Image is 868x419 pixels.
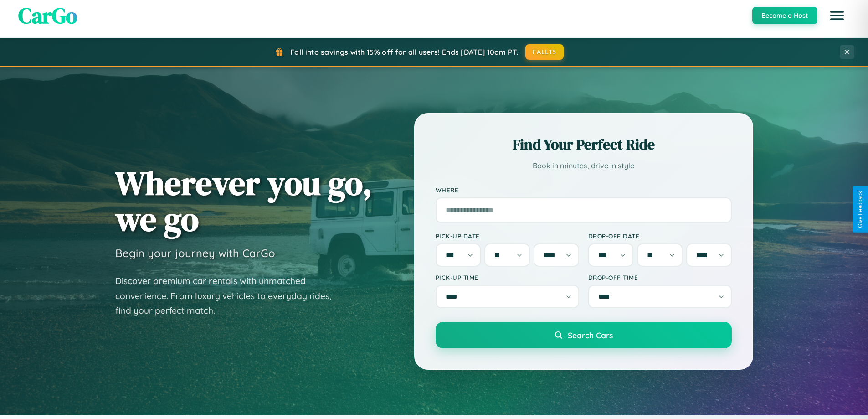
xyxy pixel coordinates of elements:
h1: Wherever you go, we go [115,165,372,237]
p: Book in minutes, drive in style [436,159,732,172]
p: Discover premium car rentals with unmatched convenience. From luxury vehicles to everyday rides, ... [115,274,343,318]
button: Become a Host [752,7,817,24]
label: Pick-up Date [436,232,579,240]
span: CarGo [18,0,77,31]
h2: Find Your Perfect Ride [436,134,732,155]
button: FALL15 [525,44,564,60]
span: Search Cars [568,330,613,340]
button: Search Cars [436,322,732,348]
label: Drop-off Date [588,232,732,240]
label: Pick-up Time [436,274,579,281]
label: Drop-off Time [588,274,732,281]
span: Fall into savings with 15% off for all users! Ends [DATE] 10am PT. [290,47,519,57]
h3: Begin your journey with CarGo [115,246,275,260]
label: Where [436,186,732,194]
div: Give Feedback [857,191,863,228]
button: Open menu [824,3,850,28]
